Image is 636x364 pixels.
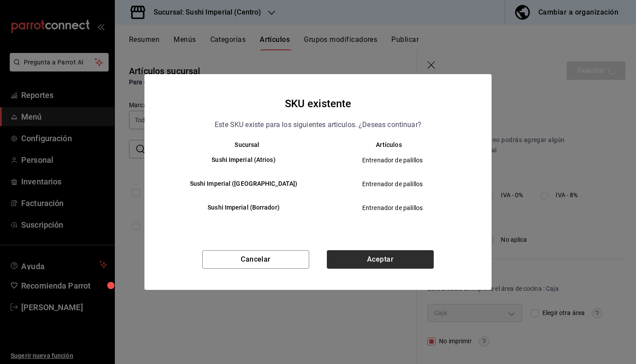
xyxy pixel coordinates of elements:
[285,95,352,112] h4: SKU existente
[176,203,311,213] h6: Sushi Imperial (Borrador)
[326,180,459,188] span: Entrenador de palillos
[327,250,434,269] button: Aceptar
[176,179,311,189] h6: Sushi Imperial ([GEOGRAPHIC_DATA])
[326,203,459,212] span: Entrenador de palillos
[326,156,459,165] span: Entrenador de palillos
[202,250,309,269] button: Cancelar
[176,155,311,165] h6: Sushi Imperial (Atrios)
[162,141,318,148] th: Sucursal
[318,141,474,148] th: Artículos
[215,119,421,131] p: Este SKU existe para los siguientes articulos. ¿Deseas continuar?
